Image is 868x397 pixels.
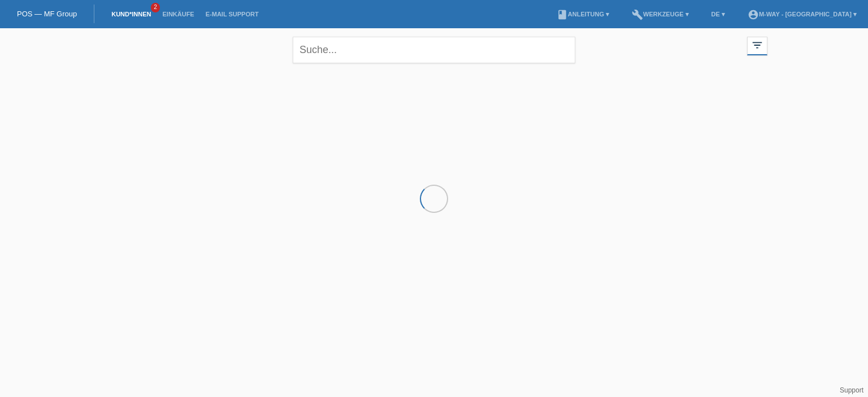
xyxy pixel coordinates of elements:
i: account_circle [748,9,759,20]
a: E-Mail Support [200,11,264,18]
i: build [632,9,643,20]
a: account_circlem-way - [GEOGRAPHIC_DATA] ▾ [742,11,862,18]
a: Kund*innen [106,11,157,18]
a: Einkäufe [157,11,199,18]
a: Support [840,386,863,394]
a: bookAnleitung ▾ [551,11,615,18]
span: 2 [151,3,160,12]
a: POS — MF Group [17,10,77,18]
i: filter_list [751,39,763,51]
a: DE ▾ [706,11,731,18]
i: book [557,9,568,20]
input: Suche... [293,37,575,63]
a: buildWerkzeuge ▾ [626,11,695,18]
